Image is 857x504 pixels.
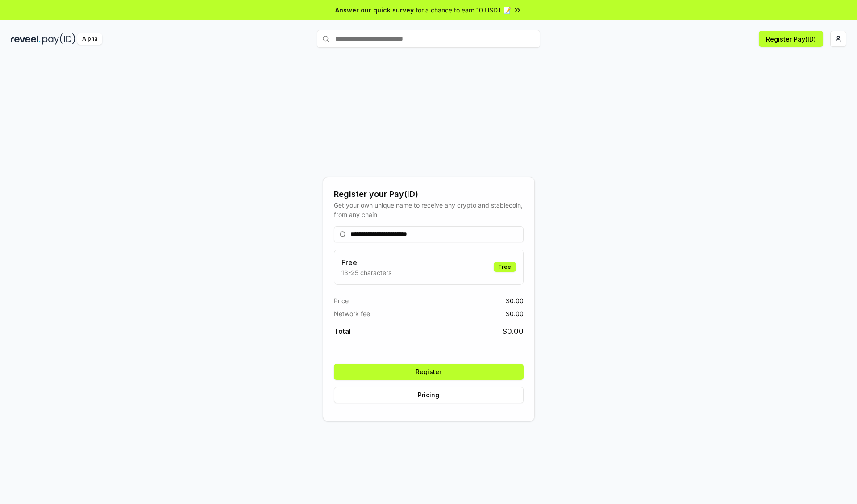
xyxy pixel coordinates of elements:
[334,296,349,305] span: Price
[335,5,414,15] span: Answer our quick survey
[759,31,823,47] button: Register Pay(ID)
[77,33,102,45] div: Alpha
[506,309,524,318] span: $ 0.00
[503,326,524,337] span: $ 0.00
[334,326,351,337] span: Total
[506,296,524,305] span: $ 0.00
[334,309,370,318] span: Network fee
[42,33,75,45] img: pay_id
[334,188,524,200] div: Register your Pay(ID)
[334,364,524,380] button: Register
[334,200,524,219] div: Get your own unique name to receive any crypto and stablecoin, from any chain
[494,262,516,272] div: Free
[341,268,391,277] p: 13-25 characters
[334,387,524,403] button: Pricing
[341,257,391,268] h3: Free
[416,5,511,15] span: for a chance to earn 10 USDT 📝
[11,33,41,45] img: reveel_dark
